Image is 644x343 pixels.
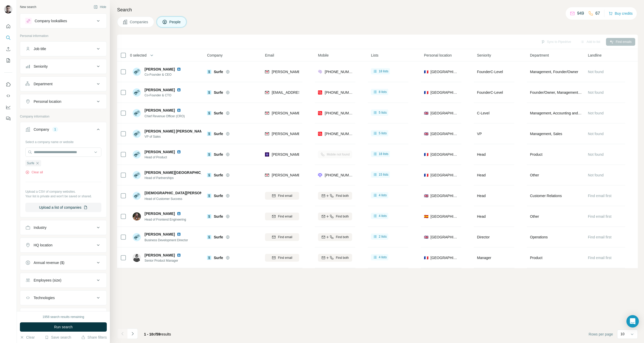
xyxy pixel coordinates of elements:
[34,295,55,300] div: Technologies
[35,18,67,24] div: Company lookalikes
[424,152,428,157] span: 🇫🇷
[477,53,491,58] span: Seniority
[34,81,52,87] div: Department
[530,53,549,58] span: Department
[278,193,292,198] span: Find email
[588,152,604,157] span: Not found
[325,111,357,115] span: [PHONE_NUMBER]
[90,3,110,11] button: Hide
[20,34,107,38] p: Personal information
[371,53,378,58] span: Lists
[20,309,107,322] button: Keywords
[278,214,292,219] span: Find email
[145,253,175,258] span: [PERSON_NAME]
[34,225,47,230] div: Industry
[207,194,211,198] img: Logo of Surfe
[430,152,458,157] span: [GEOGRAPHIC_DATA]
[127,329,138,339] button: Navigate to next page
[430,193,458,198] span: [GEOGRAPHIC_DATA]
[34,260,64,265] div: Annual revenue ($)
[265,233,299,241] button: Find email
[424,90,428,95] span: 🇫🇷
[318,53,329,58] span: Mobile
[265,53,274,58] span: Email
[588,132,604,136] span: Not found
[530,152,542,157] span: Product
[530,90,582,95] span: Founder/Owner, Management, R&D
[45,335,71,340] button: Save search
[530,255,542,260] span: Product
[25,203,101,212] button: Upload a list of companies
[34,278,61,283] div: Employees (size)
[145,93,187,98] span: Co-Founder & CTO
[424,69,428,74] span: 🇫🇷
[430,173,458,178] span: [GEOGRAPHIC_DATA]
[145,238,188,242] span: Business Development Director
[207,132,211,136] img: Logo of Surfe
[133,150,141,159] img: Avatar
[588,111,604,115] span: Not found
[20,114,107,119] p: Company information
[336,214,349,219] span: Find both
[207,90,211,95] img: Logo of Surfe
[214,152,223,157] span: Surfe
[477,194,486,198] span: Head
[477,152,486,157] span: Head
[133,254,141,262] img: Avatar
[318,90,322,95] img: provider prospeo logo
[20,274,107,286] button: Employees (size)
[145,190,216,196] span: [DEMOGRAPHIC_DATA][PERSON_NAME]
[379,69,388,74] span: 18 lists
[424,255,428,260] span: 🇫🇷
[156,332,161,336] span: 59
[20,292,107,304] button: Technologies
[43,315,84,319] div: 1958 search results remaining
[265,192,299,200] button: Find email
[379,193,387,198] span: 4 lists
[25,138,101,144] div: Select a company name or website
[379,131,387,136] span: 5 lists
[214,111,223,116] span: Surfe
[379,152,388,156] span: 18 lists
[477,132,482,136] span: VP
[588,194,611,198] span: Find email first
[588,53,602,58] span: Landline
[145,258,187,263] span: Senior Product Manager
[477,256,491,260] span: Manager
[20,78,107,90] button: Department
[145,155,187,160] span: Head of Product
[20,95,107,108] button: Personal location
[265,152,269,157] img: provider leadmagic logo
[133,109,141,117] img: Avatar
[424,235,428,240] span: 🇬🇧
[272,152,393,157] span: [PERSON_NAME][EMAIL_ADDRESS][PERSON_NAME][DOMAIN_NAME]
[318,254,352,262] button: Find both
[530,131,562,136] span: Management, Sales
[424,173,428,178] span: 🇫🇷
[4,80,12,89] button: Use Surfe on LinkedIn
[207,152,211,157] img: Logo of Surfe
[20,5,36,9] div: New search
[133,130,141,138] img: Avatar
[145,170,214,175] span: [PERSON_NAME][GEOGRAPHIC_DATA]
[430,111,458,116] span: [GEOGRAPHIC_DATA]
[207,173,211,177] img: Logo of Surfe
[20,15,107,27] button: Company lookalikes
[207,256,211,260] img: Logo of Surfe
[130,19,149,25] span: Companies
[133,171,141,179] img: Avatar
[4,103,12,112] button: Dashboard
[265,90,269,95] img: provider findymail logo
[325,70,357,74] span: [PHONE_NUMBER]
[318,192,352,200] button: Find both
[207,53,223,58] span: Company
[133,212,141,221] img: Avatar
[34,46,46,51] div: Job title
[145,197,182,201] span: Head of Customer Success
[265,131,269,136] img: provider findymail logo
[530,193,562,198] span: Customer Relations
[130,53,147,58] span: 0 selected
[265,69,269,74] img: provider findymail logo
[207,111,211,115] img: Logo of Surfe
[588,70,604,74] span: Not found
